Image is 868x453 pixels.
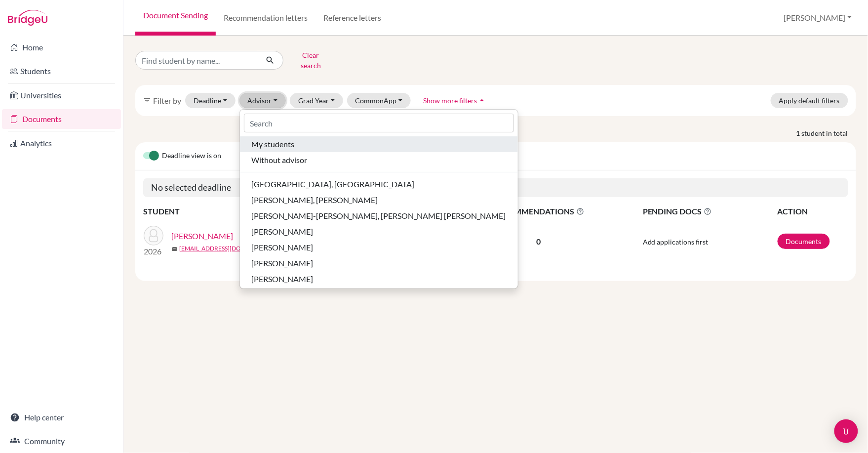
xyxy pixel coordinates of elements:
[240,152,518,168] button: Without advisor
[290,93,343,108] button: Grad Year
[2,133,121,153] a: Analytics
[240,255,518,271] button: [PERSON_NAME]
[252,194,378,206] span: [PERSON_NAME], [PERSON_NAME]
[802,128,856,138] span: student in total
[643,238,709,246] span: Add applications first
[179,244,278,253] a: [EMAIL_ADDRESS][DOMAIN_NAME]
[778,234,830,249] a: Documents
[771,93,848,108] button: Apply default filters
[2,61,121,81] a: Students
[153,96,181,105] span: Filter by
[2,408,121,427] a: Help center
[477,95,487,105] i: arrow_drop_up
[347,93,411,108] button: CommonApp
[283,47,338,73] button: Clear search
[240,176,518,192] button: [GEOGRAPHIC_DATA], [GEOGRAPHIC_DATA]
[415,93,495,108] button: Show more filtersarrow_drop_up
[240,136,518,152] button: My students
[240,192,518,208] button: [PERSON_NAME], [PERSON_NAME]
[185,93,236,108] button: Deadline
[834,419,858,443] div: Open Intercom Messenger
[239,93,286,108] button: Advisor
[252,226,314,238] span: [PERSON_NAME]
[143,178,848,197] h5: No selected deadline
[2,85,121,105] a: Universities
[252,178,415,190] span: [GEOGRAPHIC_DATA], [GEOGRAPHIC_DATA]
[458,206,619,217] span: RECOMMENDATIONS
[171,246,177,252] span: mail
[144,246,163,257] p: 2026
[796,128,802,138] strong: 1
[240,271,518,287] button: [PERSON_NAME]
[252,154,308,166] span: Without advisor
[171,230,233,242] a: [PERSON_NAME]
[244,114,514,132] input: Search
[252,273,314,285] span: [PERSON_NAME]
[240,208,518,224] button: [PERSON_NAME]-[PERSON_NAME], [PERSON_NAME] [PERSON_NAME]
[239,109,518,289] div: Advisor
[143,205,341,218] th: STUDENT
[135,51,258,70] input: Find student by name...
[8,10,47,26] img: Bridge-U
[252,210,506,222] span: [PERSON_NAME]-[PERSON_NAME], [PERSON_NAME] [PERSON_NAME]
[458,236,619,247] p: 0
[780,8,856,27] button: [PERSON_NAME]
[777,205,848,218] th: ACTION
[2,38,121,57] a: Home
[240,224,518,240] button: [PERSON_NAME]
[144,226,163,246] img: OKOCHI, Hirotaka
[643,206,777,217] span: PENDING DOCS
[143,96,151,104] i: filter_list
[252,242,314,253] span: [PERSON_NAME]
[240,240,518,255] button: [PERSON_NAME]
[423,96,477,105] span: Show more filters
[252,138,295,150] span: My students
[252,257,314,269] span: [PERSON_NAME]
[162,150,221,162] span: Deadline view is on
[2,109,121,129] a: Documents
[2,431,121,451] a: Community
